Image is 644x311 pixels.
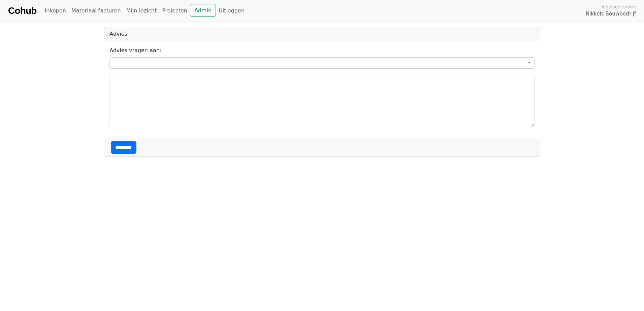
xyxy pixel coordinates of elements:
a: Uitloggen [216,4,247,18]
a: Materiaal facturen [69,4,124,18]
a: Admin [190,4,216,17]
a: Cohub [8,3,36,19]
a: Inkopen [42,4,68,18]
span: Ingelogd onder: [602,4,636,10]
a: Mijn inzicht [124,4,160,18]
a: Projecten [159,4,190,18]
span: Nikkels Bouwbedrijf [586,10,636,18]
div: Advies [104,27,540,41]
label: Advies vragen aan: [109,46,161,55]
